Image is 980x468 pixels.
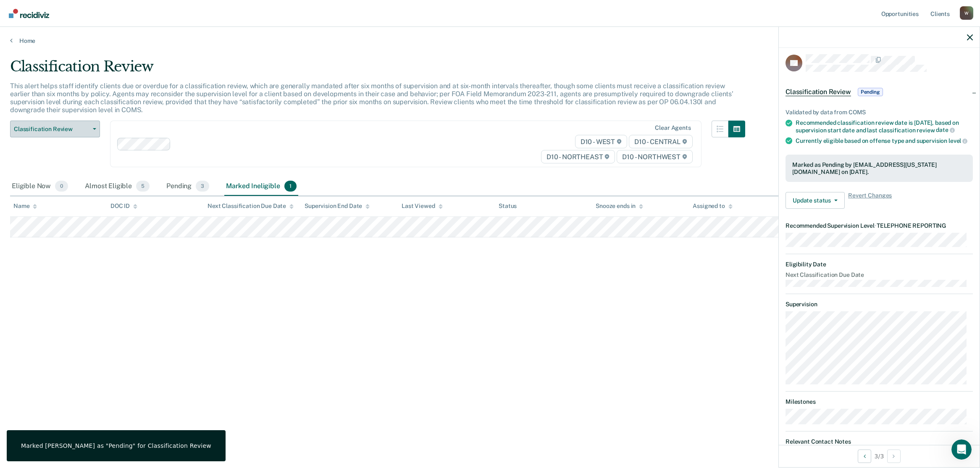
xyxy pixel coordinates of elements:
div: Recommended classification review date is [DATE], based on supervision start date and last classi... [796,119,973,134]
span: 3 [196,181,209,192]
span: Pending [858,88,883,96]
dt: Milestones [786,398,973,405]
div: Marked [PERSON_NAME] as "Pending" for Classification Review [21,442,211,450]
button: Update status [786,192,845,209]
span: level [948,137,967,144]
button: Previous Opportunity [858,450,871,463]
div: Classification ReviewPending [779,79,980,105]
div: W [960,6,973,20]
span: D10 - NORTHWEST [617,150,692,163]
span: Classification Review [14,126,89,133]
dt: Next Classification Due Date [786,271,973,279]
dt: Supervision [786,301,973,308]
div: Next Classification Due Date [208,202,294,210]
div: Name [13,202,37,210]
div: Marked Ineligible [224,177,298,196]
div: Assigned to [693,202,732,210]
dt: Recommended Supervision Level TELEPHONE REPORTING [786,222,973,229]
div: Status [499,202,517,210]
span: D10 - CENTRAL [629,135,693,148]
span: Classification Review [786,88,851,96]
img: Recidiviz [9,9,49,18]
iframe: Intercom live chat [951,439,972,460]
div: Last Viewed [402,202,442,210]
span: D10 - WEST [575,135,627,148]
span: 1 [284,181,297,192]
button: Profile dropdown button [960,6,973,20]
div: Pending [165,177,211,196]
div: Snooze ends in [596,202,643,210]
div: Supervision End Date [305,202,370,210]
button: Next Opportunity [887,450,901,463]
a: Home [10,37,970,45]
span: 0 [55,181,68,192]
span: D10 - NORTHEAST [541,150,615,163]
div: Marked as Pending by [EMAIL_ADDRESS][US_STATE][DOMAIN_NAME] on [DATE]. [792,161,966,176]
dt: Eligibility Date [786,261,973,268]
dt: Relevant Contact Notes [786,438,973,445]
p: This alert helps staff identify clients due or overdue for a classification review, which are gen... [10,82,733,114]
div: Eligible Now [10,177,70,196]
div: Validated by data from COMS [786,109,973,116]
div: 3 / 3 [779,445,980,467]
div: DOC ID [110,202,137,210]
div: Currently eligible based on offense type and supervision [796,137,973,145]
div: Almost Eligible [83,177,151,196]
span: • [875,222,877,229]
div: Clear agents [655,124,691,131]
div: Classification Review [10,58,745,82]
span: 5 [136,181,150,192]
span: Revert Changes [848,192,892,209]
span: date [936,126,954,133]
